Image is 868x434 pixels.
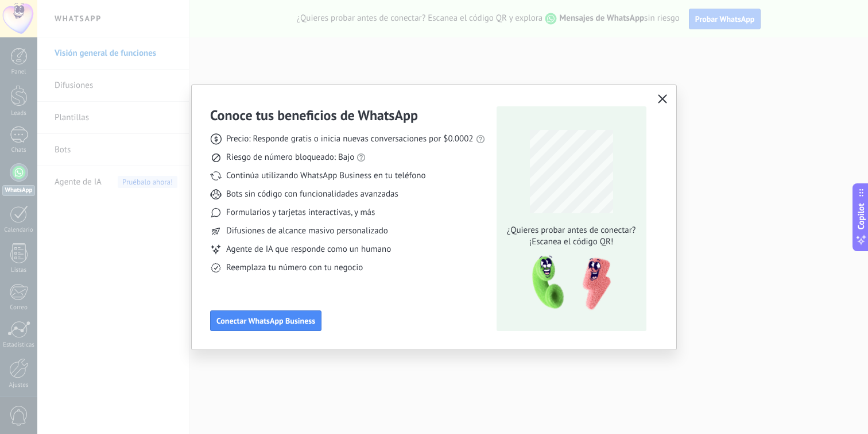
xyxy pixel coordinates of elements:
img: qr-pic-1x.png [522,252,613,314]
h3: Conoce tus beneficios de WhatsApp [210,106,418,124]
span: Bots sin código con funcionalidades avanzadas [226,189,398,200]
span: Reemplaza tu número con tu negocio [226,262,363,274]
span: Formularios y tarjetas interactivas, y más [226,207,375,218]
span: Riesgo de número bloqueado: Bajo [226,152,354,163]
span: Precio: Responde gratis o inicia nuevas conversaciones por $0.0002 [226,133,474,145]
span: Conectar WhatsApp Business [216,317,315,325]
span: ¿Quieres probar antes de conectar? [503,225,639,236]
button: Conectar WhatsApp Business [210,310,321,331]
span: Copilot [855,203,867,229]
span: Continúa utilizando WhatsApp Business en tu teléfono [226,170,425,182]
span: ¡Escanea el código QR! [503,236,639,248]
span: Difusiones de alcance masivo personalizado [226,225,388,237]
span: Agente de IA que responde como un humano [226,244,391,255]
